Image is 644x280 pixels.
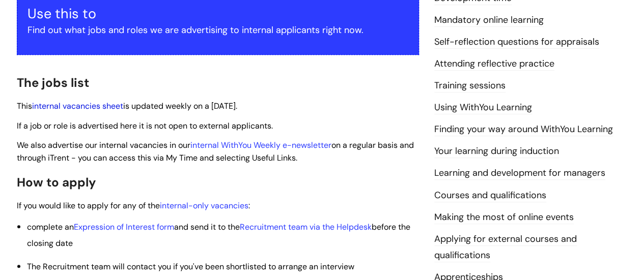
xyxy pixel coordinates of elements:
span: The Recruitment team will contact you if you've been shortlisted to arrange an interview [27,261,354,272]
span: losing date [32,238,73,248]
a: Making the most of online events [434,211,574,224]
span: If you would like to apply for any of the : [17,200,250,211]
a: Courses and qualifications [434,189,546,202]
a: Mandatory online learning [434,14,544,27]
span: The jobs list [17,75,89,90]
a: Using WithYou Learning [434,101,532,114]
a: internal WithYou Weekly e-newsletter [190,140,331,150]
a: Recruitment team via the Helpdesk [240,222,372,232]
a: Training sessions [434,79,506,92]
a: Self-reflection questions for appraisals [434,36,599,49]
a: Finding your way around WithYou Learning [434,123,613,136]
span: How to apply [17,174,96,190]
a: internal vacancies sheet [32,101,123,111]
a: internal-only vacancies [160,200,248,211]
p: Find out what jobs and roles we are advertising to internal applicants right now. [27,22,408,38]
a: Attending reflective practice [434,57,554,71]
span: If a job or role is advertised here it is not open to external applicants. [17,120,273,131]
a: Learning and development for managers [434,167,605,180]
span: and send it to the before the c [27,222,410,248]
span: complete an [27,222,74,232]
span: We also advertise our internal vacancies in our on a regular basis and through iTrent - you can a... [17,140,414,163]
span: This is updated weekly on a [DATE]. [17,101,237,111]
a: Applying for external courses and qualifications [434,233,577,262]
h3: Use this to [27,6,408,22]
a: Expression of Interest form [74,222,174,232]
a: Your learning during induction [434,145,559,158]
